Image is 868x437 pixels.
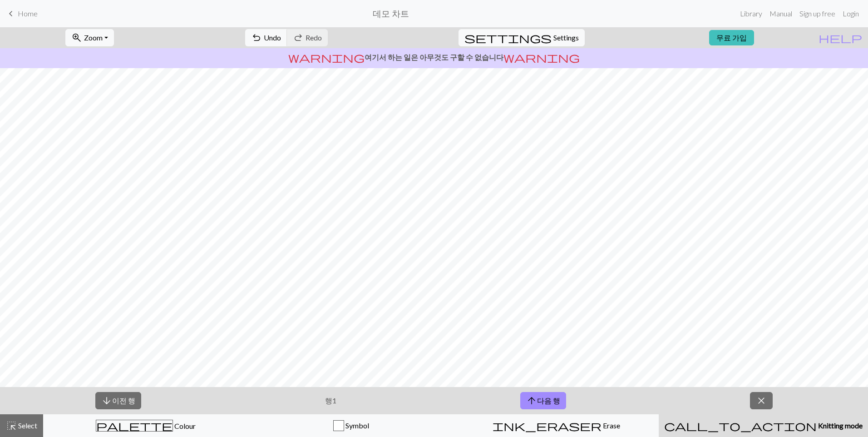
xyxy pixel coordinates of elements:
a: Sign up free [796,5,839,23]
button: 설정Settings [459,29,585,46]
span: highlight_alt [6,419,17,432]
strong: 1 [332,396,336,405]
font: 다음 행 [537,396,560,405]
a: Login [839,5,863,23]
span: arrow_downward [101,394,112,407]
button: 다음 행 [520,392,566,409]
span: warning [288,51,365,64]
i: 설정 [464,32,552,43]
font: Knitting mode [818,421,863,430]
p: 행 [325,395,336,406]
font: Symbol [345,421,369,430]
span: Undo [264,33,281,42]
span: ink_eraser [493,419,602,432]
font: Select [18,421,37,430]
span: close [756,394,767,407]
span: undo [251,31,262,44]
a: 무료 가입 [709,30,754,45]
span: warning [503,51,580,64]
button: 이전 행 [95,392,141,409]
span: zoom_in [71,31,82,44]
a: Library [736,5,766,23]
button: Erase [454,414,659,437]
button: Zoom [65,29,114,46]
a: Home [5,6,38,21]
span: keyboard_arrow_left [5,7,16,20]
button: Undo [245,29,287,46]
span: Home [18,9,38,18]
span: Zoom [84,33,103,42]
span: call_to_action [664,419,817,432]
span: help [819,31,862,44]
span: Settings [553,32,579,43]
button: Symbol [248,414,454,437]
span: palette [96,419,173,432]
font: Erase [603,421,620,430]
button: Knitting mode [659,414,868,437]
a: Manual [766,5,796,23]
h2: 데모 차트 [373,8,409,19]
button: Colour [43,414,248,437]
font: Colour [174,422,196,430]
font: 여기서 하는 일은 아무것도 구할 수 없습니다 [365,53,503,61]
span: arrow_upward [526,394,537,407]
font: 이전 행 [112,396,135,405]
span: settings [464,31,552,44]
